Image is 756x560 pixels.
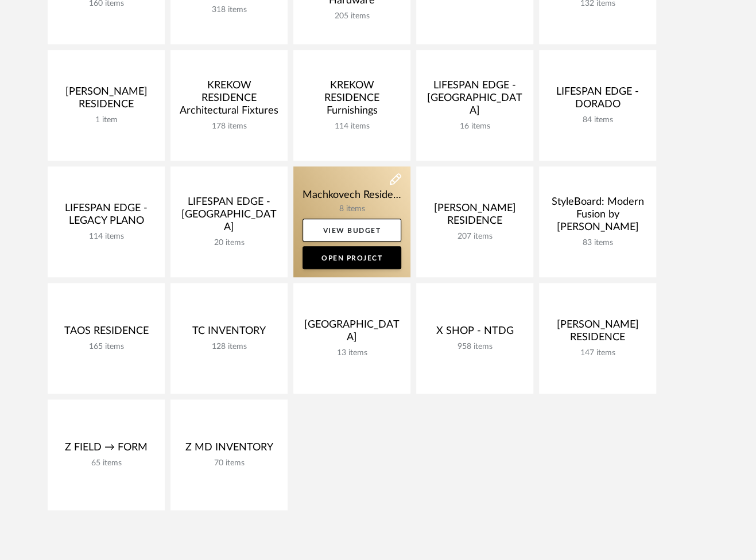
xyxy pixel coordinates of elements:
div: 147 items [548,348,647,358]
div: 114 items [57,232,156,242]
div: 16 items [425,122,524,131]
div: 65 items [57,458,156,468]
a: Open Project [303,246,401,269]
div: LIFESPAN EDGE - [GEOGRAPHIC_DATA] [180,196,278,238]
a: View Budget [303,219,401,242]
div: KREKOW RESIDENCE Architectural Fixtures [180,79,278,122]
div: 165 items [57,342,156,352]
div: 128 items [180,342,278,352]
div: [PERSON_NAME] RESIDENCE [548,318,647,348]
div: TAOS RESIDENCE [57,325,156,342]
div: 1 item [57,115,156,125]
div: 318 items [180,5,278,15]
div: 13 items [303,348,401,358]
div: 178 items [180,122,278,131]
div: [GEOGRAPHIC_DATA] [303,318,401,348]
div: [PERSON_NAME] RESIDENCE [57,85,156,115]
div: TC INVENTORY [180,325,278,342]
div: KREKOW RESIDENCE Furnishings [303,79,401,122]
div: Z FIELD → FORM [57,441,156,458]
div: 205 items [303,11,401,21]
div: LIFESPAN EDGE - LEGACY PLANO [57,202,156,232]
div: LIFESPAN EDGE - [GEOGRAPHIC_DATA] [425,79,524,122]
div: StyleBoard: Modern Fusion by [PERSON_NAME] [548,196,647,238]
div: 84 items [548,115,647,125]
div: 20 items [180,238,278,248]
div: 70 items [180,458,278,468]
div: 207 items [425,232,524,242]
div: X SHOP - NTDG [425,325,524,342]
div: [PERSON_NAME] RESIDENCE [425,202,524,232]
div: LIFESPAN EDGE - DORADO [548,85,647,115]
div: 958 items [425,342,524,352]
div: 83 items [548,238,647,248]
div: Z MD INVENTORY [180,441,278,458]
div: 114 items [303,122,401,131]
